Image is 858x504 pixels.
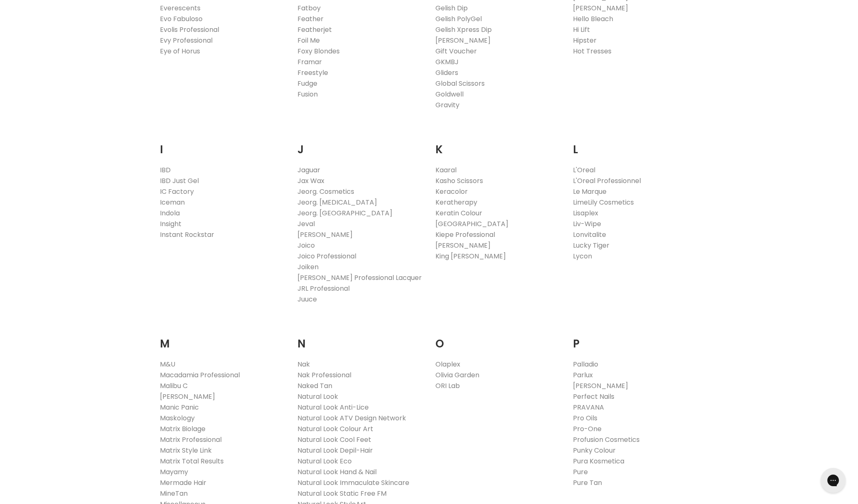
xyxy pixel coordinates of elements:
a: Gelish Xpress Dip [435,25,492,34]
a: Le Marque [573,187,607,196]
a: IBD [160,165,171,175]
a: Evolis Professional [160,25,219,34]
a: Hot Tresses [573,46,611,56]
a: Jeorg. [GEOGRAPHIC_DATA] [297,208,392,218]
a: Foxy Blondes [297,46,340,56]
a: Insight [160,219,181,229]
a: Nak [297,359,310,369]
h2: I [160,130,285,158]
a: GKMBJ [435,57,459,67]
a: Eye of Horus [160,46,200,56]
a: Liv-Wipe [573,219,601,229]
a: Matrix Style Link [160,446,212,455]
a: Keracolor [435,187,468,196]
a: Kasho Scissors [435,176,483,186]
a: Framar [297,57,322,67]
a: Natural Look ATV Design Network [297,413,406,423]
a: Natural Look Immaculate Skincare [297,478,409,487]
a: Iceman [160,198,185,207]
a: IC Factory [160,187,194,196]
a: Foil Me [297,36,320,45]
a: Mermade Hair [160,478,206,487]
a: Manic Panic [160,403,199,412]
a: [PERSON_NAME] [160,392,215,401]
a: [PERSON_NAME] [573,3,628,13]
a: Profusion Cosmetics [573,435,640,444]
a: Perfect Nails [573,392,614,401]
a: Palladio [573,359,598,369]
a: Macadamia Professional [160,370,240,380]
a: Gift Voucher [435,46,477,56]
a: Lycon [573,251,592,261]
a: Everescents [160,3,201,13]
a: Natural Look Depil-Hair [297,446,373,455]
a: L'Oreal [573,165,595,175]
a: Gelish Dip [435,3,468,13]
a: IBD Just Gel [160,176,199,186]
a: PRAVANA [573,403,604,412]
a: Punky Colour [573,446,616,455]
a: LimeLily Cosmetics [573,198,634,207]
a: Jax Wax [297,176,324,186]
a: Joico [297,241,315,250]
a: [PERSON_NAME] [297,230,353,239]
h2: P [573,325,698,352]
a: Joico Professional [297,251,356,261]
a: Global Scissors [435,79,485,88]
a: Natural Look Cool Feet [297,435,371,444]
a: Fudge [297,79,317,88]
a: Jeorg. Cosmetics [297,187,354,196]
a: L'Oreal Professionnel [573,176,641,186]
a: Pure [573,467,588,477]
a: Natural Look [297,392,338,401]
a: ORI Lab [435,381,460,391]
a: Matrix Professional [160,435,222,444]
a: Evo Fabuloso [160,14,203,24]
a: MineTan [160,489,188,498]
a: [PERSON_NAME] [573,381,628,391]
a: Natural Look Colour Art [297,424,373,434]
a: Lucky Tiger [573,241,609,250]
a: Fatboy [297,3,321,13]
a: Goldwell [435,89,464,99]
a: Jeval [297,219,315,229]
a: Hipster [573,36,597,45]
a: Feather [297,14,324,24]
a: Juuce [297,294,317,304]
a: Matrix Total Results [160,456,224,466]
h2: M [160,325,285,352]
a: Gravity [435,100,459,110]
a: Gelish PolyGel [435,14,482,24]
iframe: Gorgias live chat messenger [817,465,850,496]
a: Jeorg. [MEDICAL_DATA] [297,198,377,207]
a: Joiken [297,262,319,272]
a: Natural Look Hand & Nail [297,467,377,477]
a: JRL Professional [297,284,350,293]
a: Indola [160,208,180,218]
h2: L [573,130,698,158]
a: Naked Tan [297,381,332,391]
a: Pro Oils [573,413,597,423]
a: Fusion [297,89,318,99]
a: Matrix Biolage [160,424,205,434]
a: [PERSON_NAME] Professional Lacquer [297,273,422,282]
a: Instant Rockstar [160,230,214,239]
a: Natural Look Anti-Lice [297,403,369,412]
a: Hi Lift [573,25,590,34]
a: Jaguar [297,165,320,175]
a: Kiepe Professional [435,230,495,239]
h2: N [297,325,423,352]
a: [PERSON_NAME] [435,241,491,250]
a: Gliders [435,68,458,77]
a: M&U [160,359,175,369]
a: Parlux [573,370,593,380]
a: Freestyle [297,68,328,77]
a: Pure Tan [573,478,602,487]
a: Natural Look Static Free FM [297,489,387,498]
a: Hello Bleach [573,14,613,24]
h2: O [435,325,561,352]
a: Keratin Colour [435,208,482,218]
a: Featherjet [297,25,332,34]
a: [PERSON_NAME] [435,36,491,45]
a: Nak Professional [297,370,351,380]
